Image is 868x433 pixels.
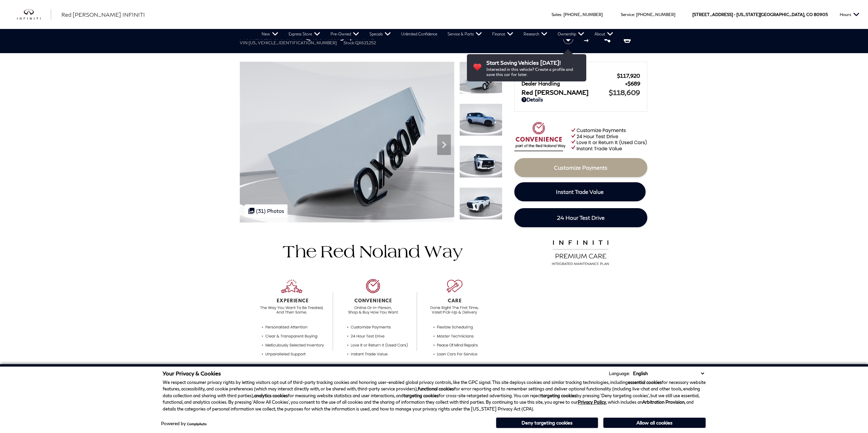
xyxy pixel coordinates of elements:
[355,40,376,45] span: QX621252
[583,34,593,44] button: Compare vehicle
[547,238,614,266] img: infinitipremiumcare.png
[518,29,553,39] a: Research
[283,29,325,39] a: Express Store
[521,96,640,103] a: Details
[557,214,605,221] span: 24 Hour Test Drive
[496,417,598,428] button: Deny targeting cookies
[396,29,442,39] a: Unlimited Confidence
[17,9,51,20] img: INFINITI
[553,29,589,39] a: Ownership
[561,12,562,17] span: :
[61,11,145,18] span: Red [PERSON_NAME] INFINITI
[256,29,283,39] a: New
[521,89,609,96] span: Red [PERSON_NAME]
[609,371,630,376] div: Language:
[163,379,706,413] p: We respect consumer privacy rights by letting visitors opt out of third-party tracking cookies an...
[631,370,706,377] select: Language Select
[521,73,617,79] span: MSRP
[589,29,618,39] a: About
[249,40,337,45] span: [US_VEHICLE_IDENTIFICATION_NUMBER]
[514,182,646,201] a: Instant Trade Value
[442,29,487,39] a: Service & Parts
[245,204,288,217] div: (31) Photos
[554,164,607,171] span: Customize Payments
[459,104,502,136] img: New 2026 2T RADIANT WHIT INFINITI Autograph 4WD image 2
[625,80,640,87] span: $689
[418,386,454,391] strong: functional cookies
[521,73,640,79] a: MSRP $117,920
[541,393,576,398] strong: targeting cookies
[161,421,207,426] div: Powered by
[437,135,451,155] div: Next
[521,88,640,96] a: Red [PERSON_NAME] $118,609
[364,29,396,39] a: Specials
[17,9,51,20] a: infiniti
[551,12,561,17] span: Sales
[609,88,640,96] span: $118,609
[459,62,502,94] img: New 2026 2T RADIANT WHIT INFINITI Autograph 4WD image 1
[187,422,207,426] a: ComplyAuto
[603,418,706,428] button: Allow all cookies
[563,12,603,17] a: [PHONE_NUMBER]
[240,62,454,222] img: New 2026 2T RADIANT WHIT INFINITI Autograph 4WD image 1
[514,271,647,378] iframe: YouTube video player
[621,12,634,17] span: Service
[521,80,625,87] span: Dealer Handling
[634,12,635,17] span: :
[692,12,828,17] a: [STREET_ADDRESS] • [US_STATE][GEOGRAPHIC_DATA], CO 80905
[578,399,606,405] a: Privacy Policy
[521,80,640,87] a: Dealer Handling $689
[343,40,355,45] span: Stock:
[642,399,685,405] strong: Arbitration Provision
[628,380,662,385] strong: essential cookies
[514,208,647,227] a: 24 Hour Test Drive
[617,73,640,79] span: $117,920
[556,188,604,195] span: Instant Trade Value
[254,393,288,398] strong: analytics cookies
[403,393,439,398] strong: targeting cookies
[256,29,618,39] nav: Main Navigation
[636,12,675,17] a: [PHONE_NUMBER]
[459,145,502,178] img: New 2026 2T RADIANT WHIT INFINITI Autograph 4WD image 3
[163,370,221,376] span: Your Privacy & Cookies
[459,187,502,220] img: New 2026 2T RADIANT WHIT INFINITI Autograph 4WD image 4
[240,40,249,45] span: VIN:
[61,11,145,19] a: Red [PERSON_NAME] INFINITI
[487,29,518,39] a: Finance
[514,158,647,177] a: Customize Payments
[325,29,364,39] a: Pre-Owned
